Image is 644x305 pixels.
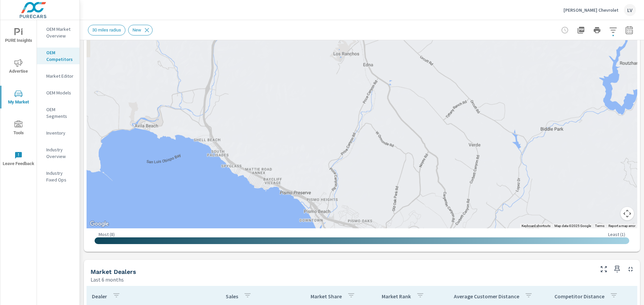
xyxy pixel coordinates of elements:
[595,224,604,228] a: Terms (opens in new tab)
[37,128,79,138] div: Inventory
[226,293,238,300] p: Sales
[46,49,74,63] p: OEM Competitors
[37,88,79,98] div: OEM Models
[382,293,411,300] p: Market Rank
[621,207,634,220] button: Map camera controls
[46,26,74,39] p: OEM Market Overview
[563,7,619,13] p: [PERSON_NAME] Chevrolet
[46,106,74,120] p: OEM Segments
[590,23,604,37] button: Print Report
[625,264,636,275] button: Minimize Widget
[91,268,136,275] h5: Market Dealers
[2,59,35,75] span: Advertise
[454,293,519,300] p: Average Customer Distance
[37,24,79,41] div: OEM Market Overview
[2,121,35,137] span: Tools
[37,48,79,64] div: OEM Competitors
[128,25,153,35] div: New
[608,231,625,237] p: Least ( 1 )
[46,130,74,136] p: Inventory
[46,170,74,183] p: Industry Fixed Ops
[46,73,74,79] p: Market Editor
[2,90,35,106] span: My Market
[46,146,74,160] p: Industry Overview
[2,28,35,45] span: PURE Insights
[0,20,37,174] div: nav menu
[37,145,79,161] div: Industry Overview
[99,231,115,237] p: Most ( 8 )
[554,224,591,228] span: Map data ©2025 Google
[574,23,588,37] button: "Export Report to PDF"
[624,4,636,16] div: LV
[612,264,623,275] span: Save this to your personalized report
[311,293,342,300] p: Market Share
[522,224,550,228] button: Keyboard shortcuts
[37,71,79,81] div: Market Editor
[88,27,125,32] span: 30 miles radius
[2,151,35,168] span: Leave Feedback
[92,293,107,300] p: Dealer
[88,220,110,228] a: Open this area in Google Maps (opens a new window)
[554,293,604,300] p: Competitor Distance
[606,23,620,37] button: Apply Filters
[91,276,124,284] p: Last 6 months
[128,27,145,32] span: New
[88,220,110,228] img: Google
[623,23,636,37] button: Select Date Range
[37,168,79,185] div: Industry Fixed Ops
[37,104,79,121] div: OEM Segments
[608,224,635,228] a: Report a map error
[598,264,609,275] button: Make Fullscreen
[46,89,74,96] p: OEM Models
